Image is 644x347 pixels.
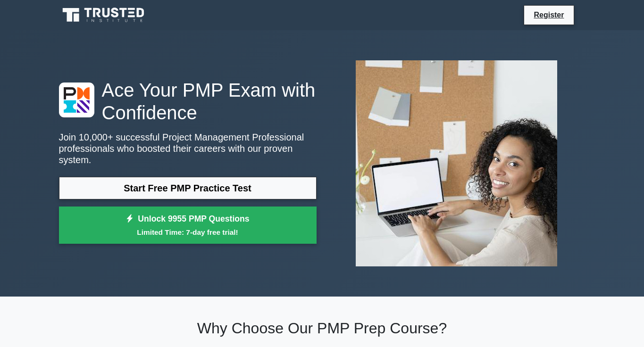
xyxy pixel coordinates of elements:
[59,319,585,337] h2: Why Choose Our PMP Prep Course?
[59,207,317,244] a: Unlock 9955 PMP QuestionsLimited Time: 7-day free trial!
[71,227,305,238] small: Limited Time: 7-day free trial!
[59,79,317,124] h1: Ace Your PMP Exam with Confidence
[59,177,317,199] a: Start Free PMP Practice Test
[528,9,569,21] a: Register
[59,132,317,165] p: Join 10,000+ successful Project Management Professional professionals who boosted their careers w...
